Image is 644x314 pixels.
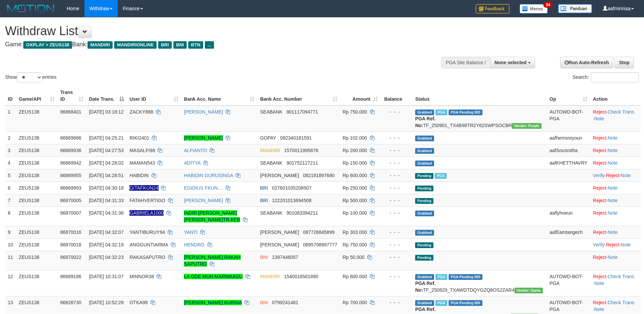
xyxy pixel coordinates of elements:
[260,185,268,191] span: BRI
[260,274,280,279] span: MANDIRI
[593,300,606,305] a: Reject
[129,274,154,279] span: MINNOR38
[60,230,81,235] span: 86870016
[260,109,282,115] span: SEABANK
[547,131,590,144] td: aafhemsreyoun
[607,135,618,141] a: Note
[449,274,482,280] span: PGA Pending
[303,173,334,178] span: Copy 082181897680 to clipboard
[383,172,410,179] div: - - -
[284,148,318,153] span: Copy 1570011995876 to clipboard
[593,185,606,191] a: Reject
[60,300,81,305] span: 86828730
[412,270,547,296] td: TF_250829_TXAWDTDQYGZQ8OS2ZAR4
[89,300,123,305] span: [DATE] 10:52:28
[89,135,123,141] span: [DATE] 04:25:21
[280,135,312,141] span: Copy 082340181591 to clipboard
[89,230,123,235] span: [DATE] 04:32:07
[621,173,631,178] a: Note
[593,255,606,260] a: Reject
[89,242,123,247] span: [DATE] 04:32:19
[89,210,123,216] span: [DATE] 04:31:36
[89,198,123,203] span: [DATE] 04:31:33
[383,254,410,261] div: - - -
[60,135,81,141] span: 86869886
[547,86,590,105] th: Op: activate to sort column ascending
[184,160,200,166] a: ADITYA
[607,198,618,203] a: Note
[260,255,268,260] span: BNI
[5,3,56,14] img: MOTION_logo.png
[590,226,641,238] td: ·
[188,41,203,49] span: BTN
[286,109,318,115] span: Copy 901117094771 to clipboard
[129,185,158,191] span: Nama rekening ada tanda titik/strip, harap diedit
[607,210,618,216] a: Note
[16,156,58,169] td: ZEUS138
[16,226,58,238] td: ZEUS138
[184,274,242,279] a: LA ODE MUH MARWAAGU
[260,198,268,203] span: BRI
[520,4,548,14] img: Button%20Memo.svg
[129,198,165,203] span: FATAHVERTIGO
[181,86,257,105] th: Bank Acc. Name: activate to sort column ascending
[593,198,606,203] a: Reject
[129,148,155,153] span: MASALFI98
[343,198,367,203] span: Rp 500.000
[260,148,280,153] span: MANDIRI
[257,86,340,105] th: Bank Acc. Number: activate to sort column ascending
[129,255,165,260] span: RAKASAPUTRO
[129,160,155,166] span: MAMAN543
[435,173,447,179] span: Marked by aaftrukkakada
[593,148,606,153] a: Reject
[129,135,149,141] span: RIKI2401
[415,281,435,293] b: PGA Ref. No:
[607,109,634,115] a: Check Trans
[272,198,311,203] span: Copy 122201013694508 to clipboard
[590,182,641,194] td: ·
[89,160,123,166] span: [DATE] 04:28:02
[60,173,81,178] span: 86869955
[607,230,618,235] a: Note
[303,242,337,247] span: Copy 0895708997777 to clipboard
[490,57,535,68] button: None selected
[415,242,433,248] span: Pending
[383,299,410,306] div: - - -
[560,57,613,68] a: Run Auto-Refresh
[127,86,181,105] th: User ID: activate to sort column ascending
[415,161,434,166] span: Grabbed
[57,86,86,105] th: Trans ID: activate to sort column ascending
[60,198,81,203] span: 86870005
[89,109,123,115] span: [DATE] 03:18:12
[594,307,604,312] a: Note
[607,160,618,166] a: Note
[184,255,240,267] a: [PERSON_NAME] RAKAH SAPUTRO
[343,242,367,247] span: Rp 750.000
[184,173,233,178] a: HABIDIN GURUSINGA
[205,41,214,49] span: ...
[343,274,367,279] span: Rp 800.000
[547,226,590,238] td: aafEamtangech
[184,210,240,222] a: INDRI [PERSON_NAME] [PERSON_NAME]TR.KEB
[5,24,423,38] h1: Withdraw List
[286,210,318,216] span: Copy 901083394211 to clipboard
[590,86,641,105] th: Action
[415,230,434,236] span: Grabbed
[129,173,149,178] span: HABIDIN
[593,242,605,247] a: Verify
[16,194,58,207] td: ZEUS138
[5,251,16,270] td: 11
[5,105,16,132] td: 1
[343,148,367,153] span: Rp 200.000
[16,131,58,144] td: ZEUS138
[547,156,590,169] td: aafKHETTHAVRY
[415,173,433,179] span: Pending
[5,182,16,194] td: 6
[129,210,164,216] span: Nama rekening ada tanda titik/strip, harap diedit
[184,198,223,203] a: [PERSON_NAME]
[593,274,606,279] a: Reject
[383,273,410,280] div: - - -
[343,300,367,305] span: Rp 700.000
[383,197,410,204] div: - - -
[284,274,318,279] span: Copy 1540016561890 to clipboard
